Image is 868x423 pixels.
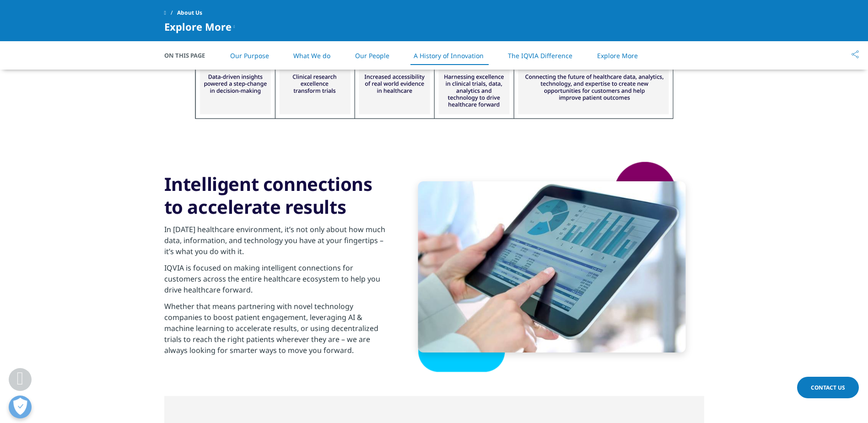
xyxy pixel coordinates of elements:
span: On This Page [164,51,215,60]
a: What We do [293,51,330,60]
span: Contact Us [811,384,845,391]
img: shape-2.png [400,161,704,373]
span: About Us [177,5,202,21]
p: IQVIA is focused on making intelligent connections for customers across the entire healthcare eco... [164,262,386,301]
a: Explore More [597,51,638,60]
h3: Intelligent connections to accelerate results [164,173,386,218]
a: Contact Us [797,377,859,398]
p: Whether that means partnering with novel technology companies to boost patient engagement, levera... [164,301,386,361]
a: The IQVIA Difference [508,51,572,60]
a: A History of Innovation [414,51,484,60]
a: Our People [355,51,389,60]
a: Our Purpose [230,51,269,60]
p: In [DATE] healthcare environment, it’s not only about how much data, information, and technology ... [164,224,386,262]
button: Open Preferences [9,396,32,418]
span: Explore More [164,21,232,32]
